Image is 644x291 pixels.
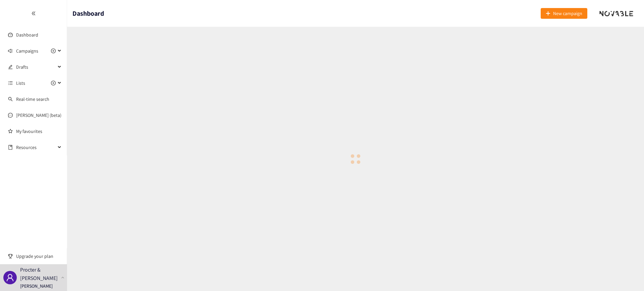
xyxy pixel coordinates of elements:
[31,11,36,16] span: double-left
[553,10,582,17] span: New campaign
[16,112,61,118] a: [PERSON_NAME] (beta)
[8,81,13,85] span: unordered-list
[16,32,38,38] a: Dashboard
[16,125,62,138] a: My favourites
[20,282,53,290] p: [PERSON_NAME]
[8,49,13,53] span: sound
[20,266,58,282] p: Procter & [PERSON_NAME]
[16,96,49,102] a: Real-time search
[16,44,38,58] span: Campaigns
[8,65,13,69] span: edit
[8,254,13,259] span: trophy
[16,60,56,74] span: Drafts
[51,81,56,85] span: plus-circle
[16,249,62,263] span: Upgrade your plan
[51,49,56,53] span: plus-circle
[6,274,14,282] span: user
[541,8,587,19] button: plusNew campaign
[8,145,13,150] span: book
[546,11,550,16] span: plus
[16,76,25,90] span: Lists
[16,141,56,154] span: Resources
